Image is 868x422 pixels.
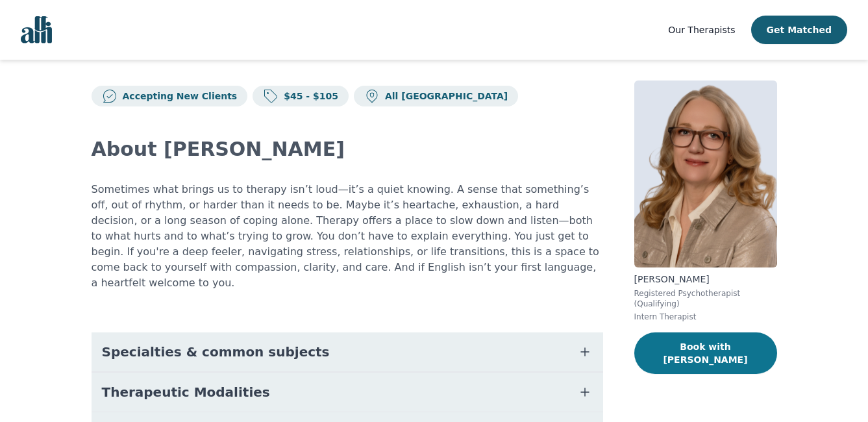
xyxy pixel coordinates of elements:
span: Therapeutic Modalities [102,383,270,401]
button: Book with [PERSON_NAME] [634,332,777,374]
h2: About [PERSON_NAME] [92,138,603,161]
p: Registered Psychotherapist (Qualifying) [634,288,777,309]
button: Specialties & common subjects [92,332,603,371]
button: Get Matched [751,16,847,44]
a: Our Therapists [668,22,735,38]
p: Accepting New Clients [118,90,238,103]
p: Intern Therapist [634,312,777,322]
button: Therapeutic Modalities [92,373,603,412]
img: alli logo [21,16,52,43]
p: Sometimes what brings us to therapy isn’t loud—it’s a quiet knowing. A sense that something’s off... [92,182,603,291]
img: Siobhan_Chandler [634,81,777,267]
p: $45 - $105 [279,90,338,103]
p: All [GEOGRAPHIC_DATA] [380,90,508,103]
p: [PERSON_NAME] [634,273,777,286]
span: Specialties & common subjects [102,343,330,361]
span: Our Therapists [668,25,735,35]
